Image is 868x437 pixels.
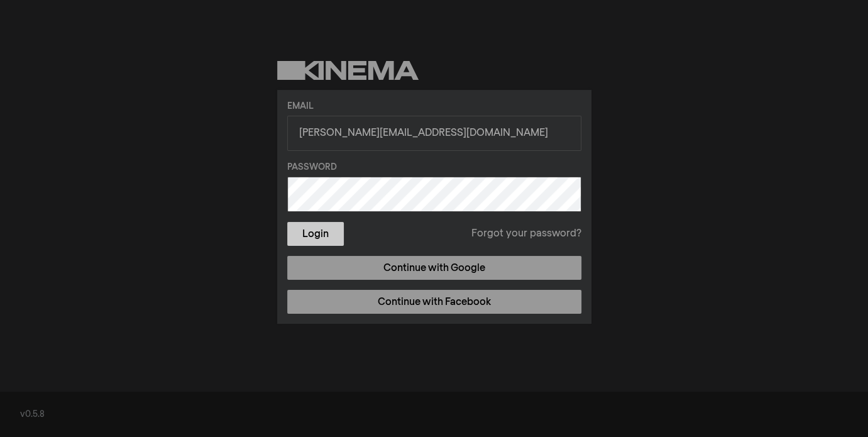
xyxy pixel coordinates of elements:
div: v0.5.8 [20,408,848,421]
button: Login [287,222,344,246]
a: Forgot your password? [471,226,581,241]
a: Continue with Google [287,256,581,280]
a: Continue with Facebook [287,290,581,314]
label: Password [287,161,581,174]
label: Email [287,100,581,113]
